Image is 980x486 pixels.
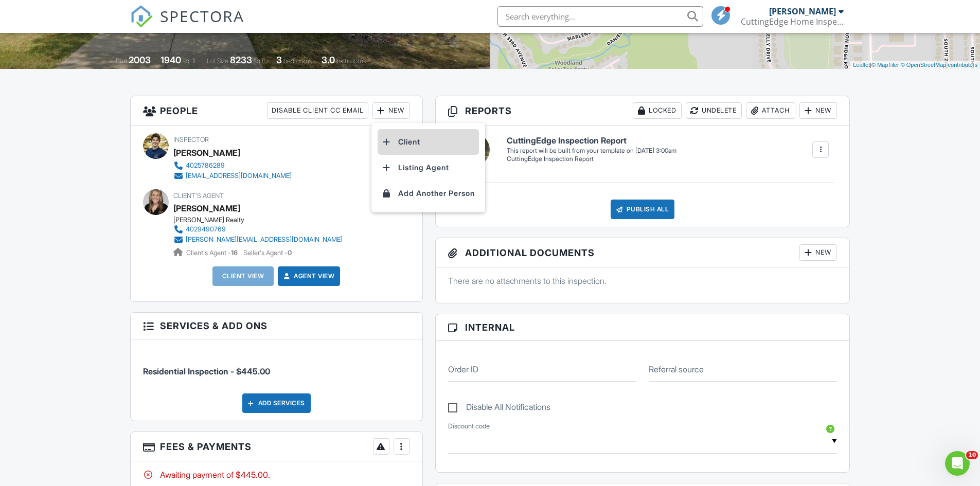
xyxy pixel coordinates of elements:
div: New [799,102,837,119]
a: Agent View [281,271,334,281]
div: This report will be built from your template on [DATE] 3:00am [507,147,676,155]
label: Discount code [448,422,490,431]
div: [PERSON_NAME] Realty [173,216,351,224]
a: © MapTiler [871,62,899,68]
div: [EMAIL_ADDRESS][DOMAIN_NAME] [186,172,292,180]
input: Search everything... [497,6,703,27]
div: 1940 [161,55,181,65]
label: Order ID [448,364,478,375]
label: Referral source [649,364,704,375]
div: Awaiting payment of $445.00. [143,469,410,480]
div: Undelete [686,102,742,119]
h3: Fees & Payments [131,432,422,461]
span: Lot Size [207,57,228,65]
span: Client's Agent - [186,249,239,257]
a: [PERSON_NAME] [173,201,240,216]
a: [EMAIL_ADDRESS][DOMAIN_NAME] [173,171,292,181]
span: 10 [966,451,978,459]
div: 3 [276,55,282,65]
span: bathrooms [336,57,366,65]
div: 8233 [230,55,252,65]
span: Client's Agent [173,192,224,200]
h3: Reports [436,96,850,125]
div: 3.0 [322,55,335,65]
h3: People [131,96,422,125]
span: sq.ft. [254,57,266,65]
div: 4029490769 [186,225,226,233]
h3: Internal [436,314,850,341]
h3: Additional Documents [436,238,850,267]
li: Service: Residential Inspection [143,347,410,385]
span: Built [116,57,127,65]
div: Locked [633,102,682,119]
span: bedrooms [283,57,312,65]
span: Inspector [173,136,209,143]
div: [PERSON_NAME] [173,145,240,160]
strong: 0 [288,249,292,257]
div: New [372,102,410,119]
div: CuttingEdge Inspection Report [507,155,676,164]
span: Residential Inspection - $445.00 [143,366,270,376]
a: Leaflet [853,62,870,68]
div: | [850,61,980,69]
a: 4025786289 [173,160,292,171]
div: CuttingEdge Home Inspections [741,16,844,27]
iframe: Intercom live chat [945,451,970,476]
div: Add Services [242,393,311,413]
div: 2003 [129,55,151,65]
p: There are no attachments to this inspection. [448,275,838,286]
div: New [799,244,837,261]
img: The Best Home Inspection Software - Spectora [130,5,153,28]
div: Publish All [611,200,675,219]
span: SPECTORA [160,5,244,27]
span: Seller's Agent - [243,249,292,257]
div: 4025786289 [186,161,225,170]
div: Disable Client CC Email [267,102,368,119]
h3: Services & Add ons [131,313,422,339]
div: Attach [746,102,795,119]
a: SPECTORA [130,14,244,35]
div: [PERSON_NAME] [769,6,836,16]
div: [PERSON_NAME][EMAIL_ADDRESS][DOMAIN_NAME] [186,236,343,244]
a: 4029490769 [173,224,343,235]
strong: 16 [231,249,238,257]
h6: CuttingEdge Inspection Report [507,136,676,146]
a: [PERSON_NAME][EMAIL_ADDRESS][DOMAIN_NAME] [173,235,343,245]
span: sq. ft. [183,57,197,65]
a: © OpenStreetMap contributors [901,62,977,68]
label: Disable All Notifications [448,402,550,415]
